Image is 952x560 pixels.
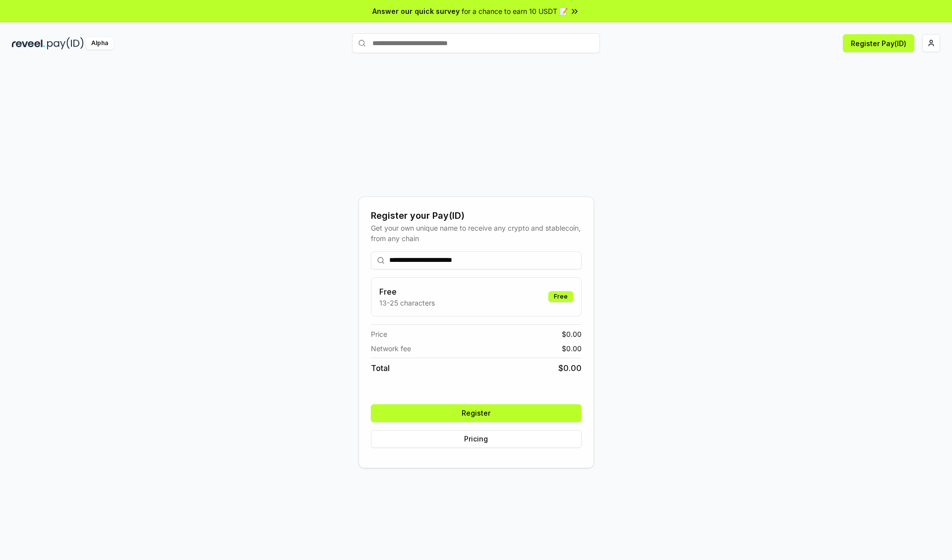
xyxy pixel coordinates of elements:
[371,343,411,354] span: Network fee
[371,329,387,339] span: Price
[371,223,582,244] div: Get your own unique name to receive any crypto and stablecoin, from any chain
[379,298,435,308] p: 13-25 characters
[562,329,582,339] span: $ 0.00
[379,286,435,298] h3: Free
[371,209,582,223] div: Register your Pay(ID)
[548,291,573,302] div: Free
[12,37,45,50] img: reveel_dark
[371,362,390,374] span: Total
[462,6,568,16] span: for a chance to earn 10 USDT 📝
[562,343,582,354] span: $ 0.00
[371,404,582,422] button: Register
[371,430,582,448] button: Pricing
[86,37,114,50] div: Alpha
[558,362,582,374] span: $ 0.00
[843,34,914,52] button: Register Pay(ID)
[47,37,84,50] img: pay_id
[372,6,460,16] span: Answer our quick survey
